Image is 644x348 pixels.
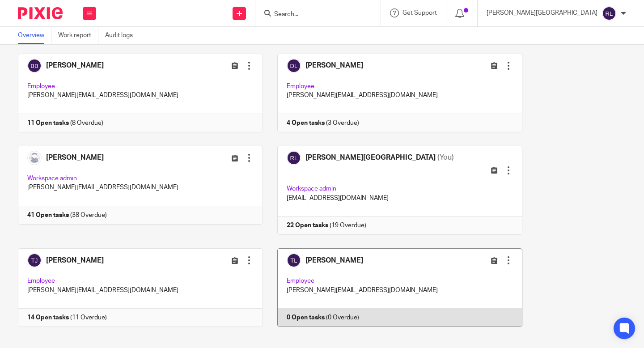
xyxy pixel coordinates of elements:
[602,6,616,21] img: svg%3E
[18,27,51,44] a: Overview
[402,10,437,16] span: Get Support
[487,8,597,17] p: [PERSON_NAME][GEOGRAPHIC_DATA]
[273,11,354,19] input: Search
[58,27,98,44] a: Work report
[105,27,140,44] a: Audit logs
[18,7,63,19] img: Pixie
